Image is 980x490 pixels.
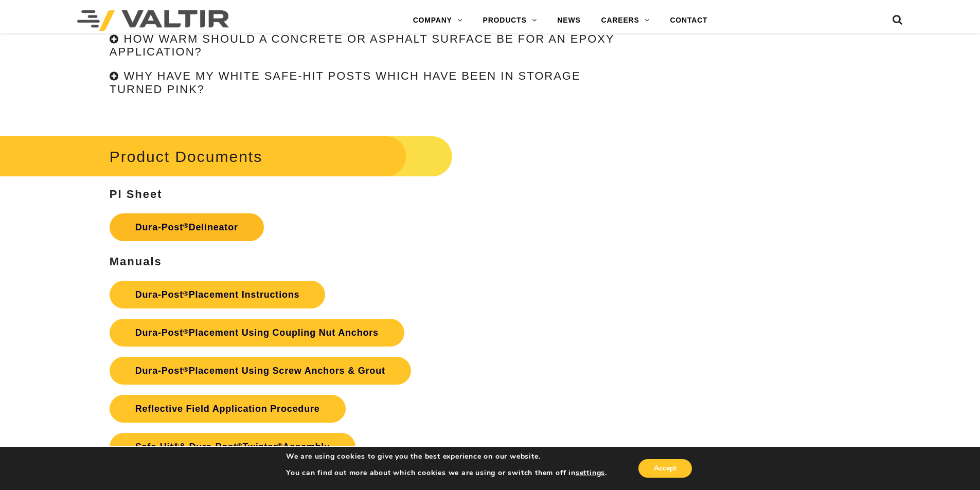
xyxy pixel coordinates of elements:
[110,281,326,308] a: Dura-Post®Placement Instructions
[110,188,163,201] strong: PI Sheet
[110,69,581,95] h4: Why have my white Safe-Hit posts which have been in storage turned pink?
[576,468,605,478] button: settings
[110,433,355,461] a: Safe-Hit®& Dura-Post®Twister®Assembly
[77,10,229,31] img: Valtir
[173,442,179,449] sup: ®
[110,255,162,268] strong: Manuals
[591,10,660,31] a: CAREERS
[237,442,243,449] sup: ®
[110,319,404,347] a: Dura-Post®Placement Using Coupling Nut Anchors
[110,395,346,423] a: Reflective Field Application Procedure
[547,10,591,31] a: NEWS
[473,10,547,31] a: PRODUCTS
[183,366,189,373] sup: ®
[403,10,473,31] a: COMPANY
[183,222,189,229] sup: ®
[183,289,189,297] sup: ®
[110,32,615,58] h4: How warm should a concrete or asphalt surface be for an epoxy application?
[286,452,607,461] p: We are using cookies to give you the best experience on our website.
[286,468,607,478] p: You can find out more about which cookies we are using or switch them off in .
[110,213,264,241] a: Dura-Post®Delineator
[183,328,189,335] sup: ®
[110,357,411,385] a: Dura-Post®Placement Using Screw Anchors & Grout
[660,10,718,31] a: CONTACT
[277,442,283,449] sup: ®
[638,459,692,478] button: Accept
